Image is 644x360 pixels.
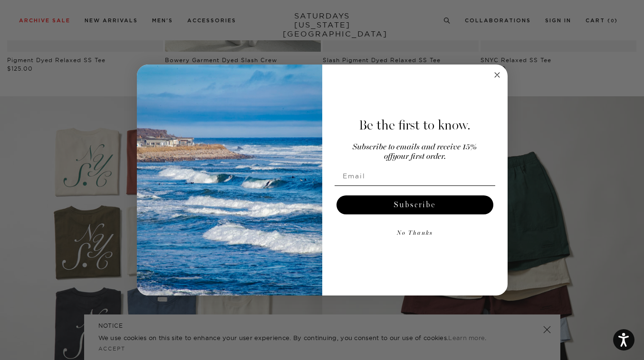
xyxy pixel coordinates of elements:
[137,65,322,296] img: 125c788d-000d-4f3e-b05a-1b92b2a23ec9.jpeg
[335,166,495,185] input: Email
[384,153,393,161] span: off
[353,143,477,151] span: Subscribe to emails and receive 15%
[359,117,471,133] span: Be the first to know.
[491,69,503,81] button: Close dialog
[393,153,446,161] span: your first order.
[335,185,495,186] img: underline
[335,224,495,243] button: No Thanks
[336,195,493,214] button: Subscribe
